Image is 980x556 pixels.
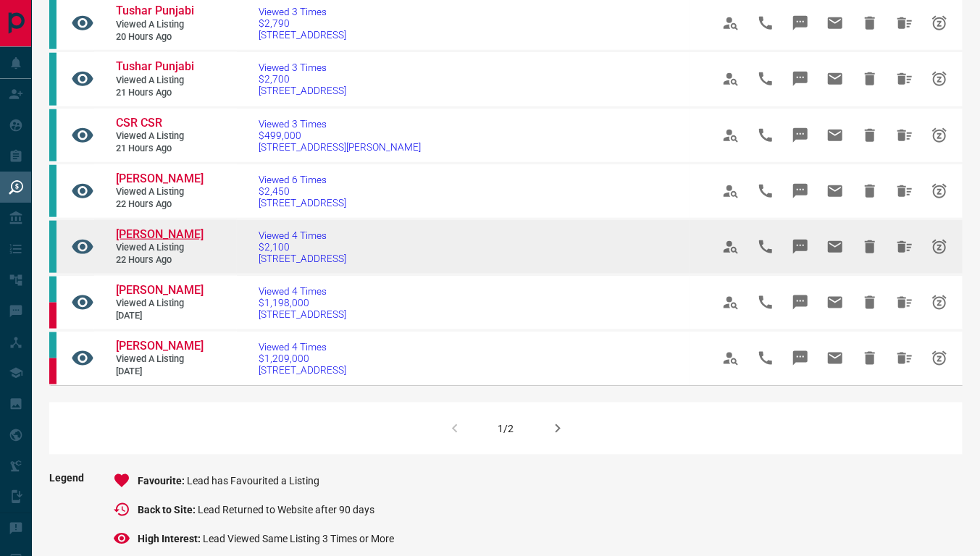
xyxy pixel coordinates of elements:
[116,227,204,241] span: [PERSON_NAME]
[853,229,887,264] span: Hide
[259,308,346,320] span: [STREET_ADDRESS]
[49,165,56,217] div: condos.ca
[116,254,203,266] span: 22 hours ago
[818,174,853,208] span: Email
[259,241,346,253] span: $2,100
[259,341,346,376] a: Viewed 4 Times$1,209,000[STREET_ADDRESS]
[783,118,818,153] span: Message
[116,339,203,354] a: [PERSON_NAME]
[259,62,346,96] a: Viewed 3 Times$2,700[STREET_ADDRESS]
[116,310,203,322] span: [DATE]
[116,130,203,143] span: Viewed a Listing
[783,229,818,264] span: Message
[138,533,203,544] span: High Interest
[49,332,56,358] div: condos.ca
[203,533,394,544] span: Lead Viewed Same Listing 3 Times or More
[49,221,56,273] div: condos.ca
[259,6,346,17] span: Viewed 3 Times
[783,6,818,41] span: Message
[116,4,194,17] span: Tushar Punjabi
[116,31,203,43] span: 20 hours ago
[259,185,346,197] span: $2,450
[259,341,346,353] span: Viewed 4 Times
[748,62,783,96] span: Call
[853,285,887,320] span: Hide
[922,285,957,320] span: Snooze
[49,109,56,161] div: condos.ca
[116,75,203,87] span: Viewed a Listing
[259,285,346,297] span: Viewed 4 Times
[783,285,818,320] span: Message
[116,227,203,243] a: [PERSON_NAME]
[887,285,922,320] span: Hide All from J Loia
[887,118,922,153] span: Hide All from CSR CSR
[713,6,748,41] span: View Profile
[259,229,346,241] span: Viewed 4 Times
[713,118,748,153] span: View Profile
[748,341,783,376] span: Call
[259,118,421,153] a: Viewed 3 Times$499,000[STREET_ADDRESS][PERSON_NAME]
[922,6,957,41] span: Snooze
[713,174,748,208] span: View Profile
[748,6,783,41] span: Call
[198,504,374,515] span: Lead Returned to Website after 90 days
[748,229,783,264] span: Call
[922,229,957,264] span: Snooze
[853,62,887,96] span: Hide
[116,116,162,130] span: CSR CSR
[116,59,194,73] span: Tushar Punjabi
[259,62,346,73] span: Viewed 3 Times
[783,341,818,376] span: Message
[259,141,421,153] span: [STREET_ADDRESS][PERSON_NAME]
[259,85,346,96] span: [STREET_ADDRESS]
[259,353,346,364] span: $1,209,000
[116,172,204,185] span: [PERSON_NAME]
[259,17,346,29] span: $2,790
[116,298,203,310] span: Viewed a Listing
[853,174,887,208] span: Hide
[259,29,346,41] span: [STREET_ADDRESS]
[116,172,203,187] a: [PERSON_NAME]
[49,303,56,329] div: property.ca
[922,118,957,153] span: Snooze
[748,118,783,153] span: Call
[116,353,203,366] span: Viewed a Listing
[818,229,853,264] span: Email
[713,341,748,376] span: View Profile
[713,62,748,96] span: View Profile
[49,277,56,303] div: condos.ca
[259,197,346,208] span: [STREET_ADDRESS]
[818,62,853,96] span: Email
[887,174,922,208] span: Hide All from Kit Fong Ng
[259,297,346,308] span: $1,198,000
[887,6,922,41] span: Hide All from Tushar Punjabi
[116,242,203,254] span: Viewed a Listing
[116,283,204,297] span: [PERSON_NAME]
[259,253,346,264] span: [STREET_ADDRESS]
[748,174,783,208] span: Call
[922,62,957,96] span: Snooze
[259,364,346,376] span: [STREET_ADDRESS]
[116,366,203,378] span: [DATE]
[259,174,346,185] span: Viewed 6 Times
[259,130,421,141] span: $499,000
[887,62,922,96] span: Hide All from Tushar Punjabi
[49,53,56,105] div: condos.ca
[116,19,203,31] span: Viewed a Listing
[818,285,853,320] span: Email
[853,118,887,153] span: Hide
[116,143,203,155] span: 21 hours ago
[818,341,853,376] span: Email
[116,198,203,211] span: 22 hours ago
[116,283,203,298] a: [PERSON_NAME]
[818,6,853,41] span: Email
[713,229,748,264] span: View Profile
[818,118,853,153] span: Email
[116,59,203,75] a: Tushar Punjabi
[887,341,922,376] span: Hide All from J Loia
[116,4,203,19] a: Tushar Punjabi
[187,475,319,486] span: Lead has Favourited a Listing
[853,6,887,41] span: Hide
[783,62,818,96] span: Message
[748,285,783,320] span: Call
